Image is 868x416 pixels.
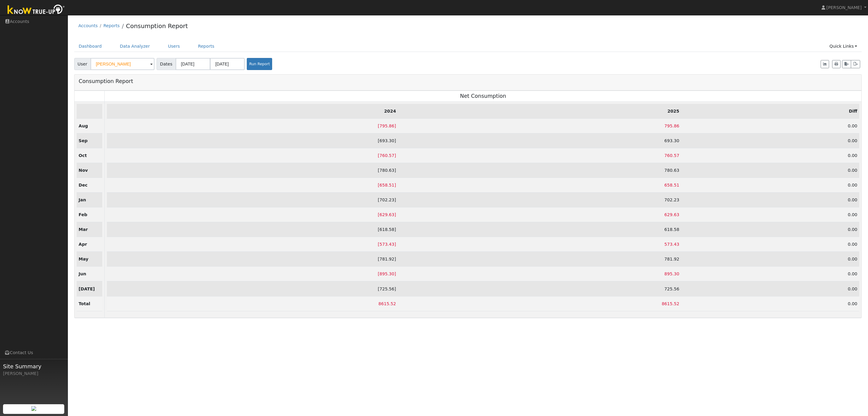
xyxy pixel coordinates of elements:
[667,109,679,114] strong: 2025
[3,370,65,377] div: [PERSON_NAME]
[378,257,380,261] span: [
[681,148,859,163] td: 0.00
[681,252,859,267] td: 0.00
[79,286,95,291] strong: [DATE]
[825,41,862,52] a: Quick Links
[398,193,682,207] td: 702.23
[107,296,398,311] td: 8615.52
[103,23,120,28] a: Reports
[107,252,398,267] td: 781.92
[107,281,398,296] td: 725.56
[107,93,859,99] h3: Net Consumption
[394,286,396,291] span: ]
[394,271,396,276] span: ]
[378,168,380,173] span: [
[398,133,682,148] td: 693.30
[398,148,682,163] td: 760.57
[79,271,86,276] strong: Jun
[398,118,682,133] td: 795.86
[398,252,682,267] td: 781.92
[5,3,68,17] img: Know True-Up
[79,301,90,306] strong: Total
[398,207,682,222] td: 629.63
[681,178,859,193] td: 0.00
[157,58,176,70] span: Dates
[107,193,398,207] td: 702.23
[247,58,272,70] button: Run Report
[394,153,396,158] span: ]
[378,271,380,276] span: [
[394,168,396,173] span: ]
[79,197,86,202] strong: Jan
[681,133,859,148] td: 0.00
[107,237,398,252] td: 573.43
[398,296,682,311] td: 8615.52
[107,118,398,133] td: 795.86
[832,60,841,69] button: Print
[3,362,65,370] span: Site Summary
[394,183,396,187] span: ]
[74,41,107,52] a: Dashboard
[79,183,88,187] strong: Dec
[398,267,682,281] td: 895.30
[826,5,862,10] span: [PERSON_NAME]
[681,296,859,311] td: 0.00
[384,109,396,114] strong: 2024
[681,267,859,281] td: 0.00
[79,212,87,217] strong: Feb
[378,153,380,158] span: [
[394,257,396,261] span: ]
[681,222,859,237] td: 0.00
[107,133,398,148] td: 693.30
[681,118,859,133] td: 0.00
[378,212,380,217] span: [
[681,237,859,252] td: 0.00
[398,163,682,178] td: 780.63
[193,41,219,52] a: Reports
[79,153,87,158] strong: Oct
[31,406,36,411] img: retrieve
[394,212,396,217] span: ]
[79,123,88,128] strong: Aug
[378,286,380,291] span: [
[821,60,829,69] button: Show Graph
[79,138,88,143] strong: Sep
[842,60,851,69] button: Export to CSV
[398,178,682,193] td: 658.51
[107,148,398,163] td: 760.57
[378,138,380,143] span: [
[107,163,398,178] td: 780.63
[681,163,859,178] td: 0.00
[79,257,88,261] strong: May
[79,77,133,86] h3: Consumption Report
[79,168,88,173] strong: Nov
[378,242,380,247] span: [
[126,22,188,30] a: Consumption Report
[681,193,859,207] td: 0.00
[394,123,396,128] span: ]
[851,60,860,69] button: Export Interval Data
[681,207,859,222] td: 0.00
[107,222,398,237] td: 618.58
[107,207,398,222] td: 629.63
[79,227,88,232] strong: Mar
[378,183,380,187] span: [
[394,242,396,247] span: ]
[398,237,682,252] td: 573.43
[378,123,380,128] span: [
[78,23,98,28] a: Accounts
[394,138,396,143] span: ]
[849,109,857,114] strong: Diff
[394,227,396,232] span: ]
[398,281,682,296] td: 725.56
[378,197,380,202] span: [
[398,222,682,237] td: 618.58
[394,197,396,202] span: ]
[91,58,154,70] input: Select a User
[115,41,154,52] a: Data Analyzer
[107,267,398,281] td: 895.30
[681,281,859,296] td: 0.00
[378,227,380,232] span: [
[74,58,91,70] span: User
[79,242,87,247] strong: Apr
